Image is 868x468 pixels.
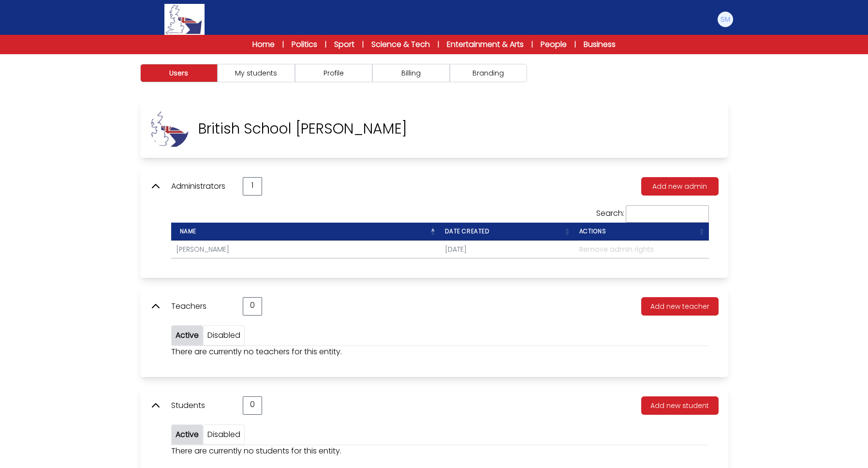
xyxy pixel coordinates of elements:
td: [DATE] [440,241,574,258]
p: Administrators [171,181,233,192]
p: There are currently no students for this entity. [171,445,709,457]
td: [PERSON_NAME] [171,241,440,258]
span: | [362,40,364,49]
button: Add new student [641,396,719,415]
button: Add new admin [641,177,719,196]
img: Stefania Modica [718,12,733,27]
a: Entertainment & Arts [447,39,524,50]
img: DhK1ml2E4IXqvPXC3xxrK9jv65Zrl2SzX5ACT2WI.jpg [150,109,189,148]
a: Disabled [207,429,240,440]
a: Active [176,330,199,341]
span: | [531,40,533,49]
span: | [438,40,439,49]
button: Add new teacher [641,297,719,316]
a: Add new teacher [633,301,719,312]
span: | [282,40,284,49]
span: | [325,40,326,49]
button: Profile [295,64,372,82]
a: Add new admin [633,181,719,192]
a: Sport [334,39,354,50]
span: Name [176,227,196,235]
div: 0 [243,396,262,415]
button: Branding [450,64,527,82]
a: People [541,39,567,50]
a: Active [176,429,199,440]
a: Business [584,39,616,50]
th: Date created : activate to sort column ascending [440,223,574,241]
div: 0 [243,297,262,316]
span: Remove admin rights [579,244,654,254]
a: Home [252,39,275,50]
a: Add new student [633,400,719,411]
p: Teachers [171,301,233,312]
span: | [574,40,576,49]
p: Students [171,400,233,411]
button: My students [218,64,295,82]
img: Logo [164,4,204,35]
button: Billing [372,64,450,82]
p: British School [PERSON_NAME] [198,120,407,137]
a: Disabled [207,330,240,341]
input: Search: [626,205,709,223]
label: Search: [596,208,709,219]
p: There are currently no teachers for this entity. [171,346,709,358]
button: Users [140,64,218,82]
a: Science & Tech [371,39,430,50]
th: Name : activate to sort column descending [171,223,440,241]
a: Logo [134,4,235,35]
th: Actions : activate to sort column ascending [574,223,709,241]
a: Politics [292,39,317,50]
div: 1 [243,177,262,196]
